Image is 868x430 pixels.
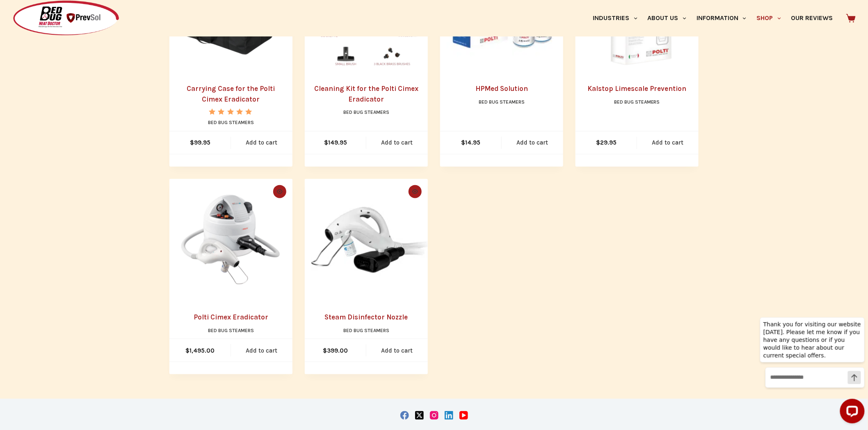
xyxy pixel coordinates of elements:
a: Facebook [400,411,409,420]
a: Add to cart: “Kalstop Limescale Prevention” [637,131,699,154]
span: $ [323,347,327,354]
a: Bed Bug Steamers [343,109,389,115]
a: HPMed Solution [475,84,528,93]
a: Polti Cimex Eradicator [194,313,268,321]
a: Steam Disinfector Nozzle [325,313,408,321]
div: Rated 5.00 out of 5 [209,109,253,115]
a: Bed Bug Steamers [208,120,254,125]
span: $ [190,139,194,146]
a: Add to cart: “Cleaning Kit for the Polti Cimex Eradicator” [366,131,428,154]
bdi: 14.95 [461,139,481,146]
a: Kalstop Limescale Prevention [588,84,687,93]
span: Rated out of 5 [209,109,253,134]
a: YouTube [459,411,468,420]
bdi: 99.95 [190,139,210,146]
a: Bed Bug Steamers [208,328,254,333]
bdi: 29.95 [596,139,617,146]
span: $ [324,139,328,146]
a: Add to cart: “HPMed Solution” [502,131,563,154]
button: Quick view toggle [273,185,286,198]
iframe: LiveChat chat widget [754,310,868,430]
a: Add to cart: “Carrying Case for the Polti Cimex Eradicator” [231,131,292,154]
bdi: 1,495.00 [186,347,215,354]
button: Quick view toggle [409,185,422,198]
a: Instagram [430,411,439,420]
a: Steam Disinfector Nozzle [305,179,428,302]
a: Cleaning Kit for the Polti Cimex Eradicator [314,84,418,103]
a: X (Twitter) [415,411,424,420]
a: Bed Bug Steamers [343,328,389,333]
a: Add to cart: “Steam Disinfector Nozzle” [366,339,428,362]
a: Bed Bug Steamers [614,99,660,105]
a: Add to cart: “Polti Cimex Eradicator” [231,339,292,362]
a: Carrying Case for the Polti Cimex Eradicator [187,84,275,103]
bdi: 399.00 [323,347,348,354]
span: $ [596,139,600,146]
a: Polti Cimex Eradicator [169,179,292,302]
a: LinkedIn [445,411,453,420]
bdi: 149.95 [324,139,347,146]
span: $ [461,139,466,146]
a: Bed Bug Steamers [479,99,525,105]
span: $ [186,347,190,354]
